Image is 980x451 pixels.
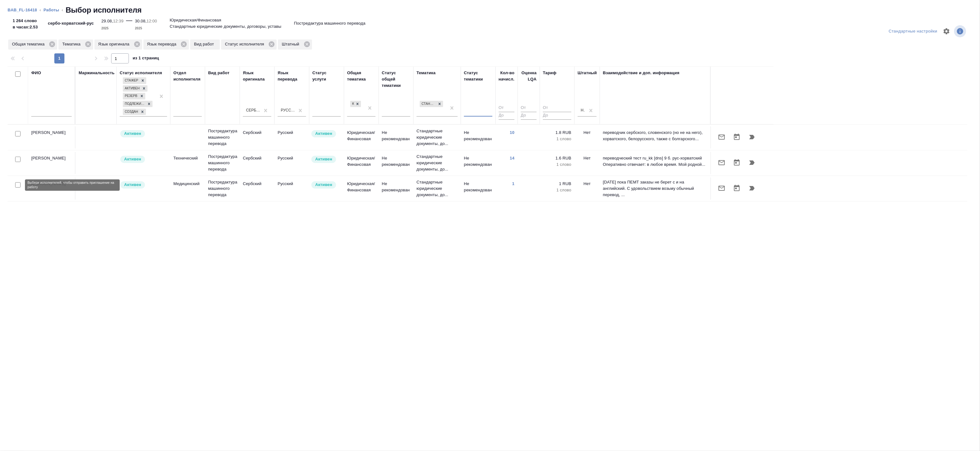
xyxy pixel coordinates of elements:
[574,152,600,174] td: Нет
[382,70,410,89] div: Статус общей тематики
[315,182,332,188] p: Активен
[28,152,75,174] td: [PERSON_NAME]
[8,5,972,15] nav: breadcrumb
[123,93,138,99] div: Резерв
[13,18,38,24] p: 1 264 слово
[744,181,760,196] button: Продолжить
[122,108,147,116] div: Стажер, Активен, Резерв, Подлежит внедрению, Создан
[101,19,113,23] p: 29.08,
[344,126,379,148] td: Юридическая/Финансовая
[120,181,167,189] div: Рядовой исполнитель: назначай с учетом рейтинга
[744,155,760,170] button: Продолжить
[543,187,571,193] p: 1 слово
[240,177,274,200] td: Сербский
[379,126,413,148] td: Не рекомендован
[274,177,309,200] td: Русский
[120,70,162,76] div: Статус исполнителя
[417,70,436,76] div: Тематика
[94,39,142,50] div: Язык оригинала
[274,126,309,148] td: Русский
[315,130,332,137] p: Активен
[15,157,21,162] input: Выбери исполнителей, чтобы отправить приглашение на работу
[499,112,514,120] input: До
[126,15,132,32] div: —
[44,8,59,12] a: Работы
[543,155,571,161] p: 1.6 RUB
[499,70,514,82] div: Кол-во начисл.
[578,70,597,76] div: Штатный
[417,128,458,147] p: Стандартные юридические документы, до...
[464,70,492,82] div: Статус тематики
[461,152,496,174] td: Не рекомендован
[939,24,954,39] span: Настроить таблицу
[123,77,139,84] div: Стажер
[8,8,37,12] a: BAB_FL-16418
[58,39,93,50] div: Тематика
[124,156,141,162] p: Активен
[347,70,376,82] div: Общая тематика
[221,39,277,50] div: Статус исполнителя
[173,70,202,82] div: Отдел исполнителя
[543,104,571,112] input: От
[124,130,141,137] p: Активен
[281,108,295,113] div: Русский
[729,129,744,145] button: Открыть календарь загрузки
[543,70,556,76] div: Тариф
[714,181,729,196] button: Отправить предложение о работе
[574,177,600,200] td: Нет
[124,182,141,188] p: Активен
[461,177,496,200] td: Не рекомендован
[543,181,571,187] p: 1 RUB
[15,131,21,136] input: Выбери исполнителей, чтобы отправить приглашение на работу
[66,5,142,15] h2: Выбор исполнителя
[147,19,157,23] p: 12:00
[729,181,744,196] button: Открыть календарь загрузки
[208,179,237,198] p: Постредактура машинного перевода
[461,126,496,148] td: Не рекомендован
[419,100,444,108] div: Стандартные юридические документы, договоры, уставы
[574,126,600,148] td: Нет
[28,126,75,148] td: [PERSON_NAME]
[887,27,939,36] div: split button
[123,101,146,107] div: Подлежит внедрению
[510,130,514,135] a: 10
[122,92,146,100] div: Стажер, Активен, Резерв, Подлежит внедрению, Создан
[170,152,205,174] td: Технический
[12,41,47,47] p: Общая тематика
[120,155,167,164] div: Рядовой исполнитель: назначай с учетом рейтинга
[499,104,514,112] input: От
[282,41,301,47] p: Штатный
[170,17,221,23] p: Юридическая/Финансовая
[521,70,537,82] div: Оценка LQA
[120,129,167,138] div: Рядовой исполнитель: назначай с учетом рейтинга
[62,41,83,47] p: Тематика
[225,41,266,47] p: Статус исполнителя
[417,153,458,172] p: Стандартные юридические документы, до...
[603,155,707,168] p: переводческий тест ru_kk [dns] 9 б. рус-хорватский Оперативно отвечает: в любое время. Мой родной...
[240,126,274,148] td: Сербский
[350,100,362,108] div: Юридическая/Финансовая
[543,129,571,136] p: 1.8 RUB
[274,152,309,174] td: Русский
[28,177,75,200] td: [PERSON_NAME]
[420,101,436,107] div: Стандартные юридические документы, договоры, уставы
[581,108,586,113] div: Нет
[379,177,413,200] td: Не рекомендован
[123,85,141,92] div: Активен
[147,41,179,47] p: Язык перевода
[79,70,115,76] div: Маржинальность
[603,70,679,76] div: Взаимодействие и доп. информация
[603,129,707,142] p: переводчик сербского, словенского (но не на него), хорватского, белорусского, также с болгарского...
[278,70,306,82] div: Язык перевода
[62,7,63,13] li: ‹
[714,155,729,170] button: Отправить предложение о работе
[344,177,379,200] td: Юридическая/Финансовая
[122,85,148,93] div: Стажер, Активен, Резерв, Подлежит внедрению, Создан
[113,19,123,23] p: 12:39
[729,155,744,170] button: Открыть календарь загрузки
[143,39,189,50] div: Язык перевода
[39,7,41,13] li: ‹
[122,100,153,108] div: Стажер, Активен, Резерв, Подлежит внедрению, Создан
[208,153,237,172] p: Постредактура машинного перевода
[379,152,413,174] td: Не рекомендован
